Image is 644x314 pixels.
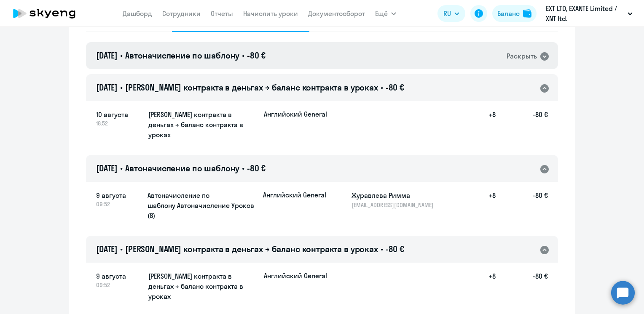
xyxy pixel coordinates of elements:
div: Раскрыть [507,51,537,61]
a: Сотрудники [162,9,201,18]
div: Баланс [497,8,520,19]
span: 9 августа [96,190,141,200]
h5: -80 € [496,109,548,141]
span: 09:52 [96,281,142,289]
span: [PERSON_NAME] контракта в деньгах → баланс контракта в уроках [125,244,378,254]
span: • [120,50,123,61]
span: 18:52 [96,120,142,127]
span: [DATE] [96,163,118,173]
span: -80 € [247,50,266,61]
button: Балансbalance [492,5,537,22]
h5: +8 [469,190,496,209]
h5: +8 [469,109,496,141]
span: -80 € [386,82,404,93]
span: [DATE] [96,50,118,61]
img: balance [523,9,531,18]
h5: [PERSON_NAME] контракта в деньгах → баланс контракта в уроках [148,109,257,140]
span: Автоначисление по шаблону [125,163,239,173]
span: 10 августа [96,109,142,120]
span: [DATE] [96,244,118,254]
p: [EMAIL_ADDRESS][DOMAIN_NAME] [352,201,438,209]
span: -80 € [247,163,266,173]
a: Начислить уроки [243,9,298,18]
span: • [242,50,244,61]
span: • [381,82,383,93]
span: [DATE] [96,82,118,93]
span: -80 € [386,244,404,254]
button: RU [437,5,465,22]
a: Отчеты [211,9,233,18]
span: • [120,163,123,173]
p: Английский General [263,190,326,200]
h5: +8 [469,271,496,302]
a: Документооборот [308,9,365,18]
a: Дашборд [123,9,152,18]
h5: Автоначисление по шаблону Автоначисление Уроков (8) [148,190,256,221]
span: • [242,163,244,173]
span: • [120,82,123,93]
span: 09:52 [96,200,141,208]
button: EXT LTD, ‎EXANTE Limited / XNT ltd. [542,3,637,24]
span: 9 августа [96,271,142,281]
span: • [381,244,383,254]
h5: [PERSON_NAME] контракта в деньгах → баланс контракта в уроках [148,271,257,301]
h5: -80 € [496,271,548,302]
p: Английский General [264,109,327,119]
span: Автоначисление по шаблону [125,50,239,61]
h5: -80 € [496,190,548,209]
p: Английский General [264,271,327,280]
span: • [120,244,123,254]
span: [PERSON_NAME] контракта в деньгах → баланс контракта в уроках [125,82,378,93]
span: RU [443,8,451,19]
p: EXT LTD, ‎EXANTE Limited / XNT ltd. [546,3,624,24]
h5: Журавлева Римма [352,190,438,200]
span: Ещё [375,8,388,19]
button: Ещё [375,5,396,22]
